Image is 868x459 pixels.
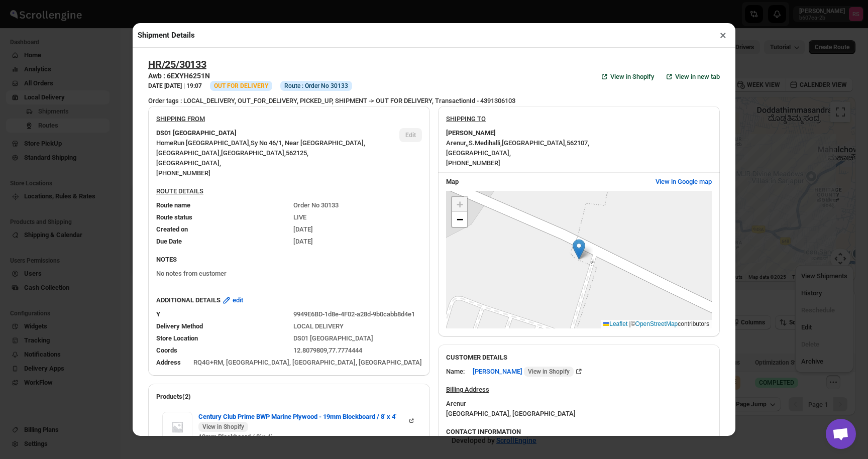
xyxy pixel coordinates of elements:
[156,128,237,138] b: DS01 [GEOGRAPHIC_DATA]
[293,347,362,354] span: 12.8079809,77.7774444
[214,82,268,89] span: OUT FOR DELIVERY
[215,292,249,308] button: edit
[156,169,210,177] span: [PHONE_NUMBER]
[198,412,407,432] span: Century Club Prime BWP Marine Plywood - 19mm Blockboard / 8' x 4'
[293,322,344,330] span: LOCAL DELIVERY
[156,159,221,167] span: [GEOGRAPHIC_DATA] ,
[446,367,465,377] div: Name:
[446,386,489,393] u: Billing Address
[446,139,467,147] span: Arenur ,
[156,225,188,233] span: Created on
[198,413,416,420] a: Century Club Prime BWP Marine Plywood - 19mm Blockboard / 8' x 4' View in Shopify
[148,82,202,90] h3: DATE
[473,368,584,375] a: [PERSON_NAME] View in Shopify
[156,270,227,277] span: No notes from customer
[675,72,720,82] span: View in new tab
[251,139,365,147] span: Sy No 46/1, Near [GEOGRAPHIC_DATA] ,
[293,213,306,221] span: LIVE
[452,197,467,212] a: Zoom in
[156,115,205,123] u: SHIPPING FROM
[156,359,181,366] span: Address
[221,149,286,157] span: [GEOGRAPHIC_DATA] ,
[446,149,511,157] span: [GEOGRAPHIC_DATA] ,
[293,201,339,209] span: Order No 30133
[156,238,182,245] span: Due Date
[156,347,177,354] span: Coords
[635,320,678,327] a: OpenStreetMap
[567,139,589,147] span: 562107 ,
[156,139,251,147] span: HomeRun [GEOGRAPHIC_DATA] ,
[156,392,422,402] h2: Products(2)
[446,399,576,419] div: Arenur [GEOGRAPHIC_DATA], [GEOGRAPHIC_DATA]
[156,201,190,209] span: Route name
[202,423,244,431] span: View in Shopify
[193,359,422,366] span: RQ4G+RM, [GEOGRAPHIC_DATA], [GEOGRAPHIC_DATA], [GEOGRAPHIC_DATA]
[293,225,313,233] span: [DATE]
[452,212,467,227] a: Zoom out
[601,320,712,328] div: © contributors
[293,310,415,318] span: 9949E6BD-1d8e-4F02-a28d-9b0cabb8d4e1
[156,149,221,157] span: [GEOGRAPHIC_DATA] ,
[528,368,570,376] span: View in Shopify
[603,320,627,327] a: Leaflet
[446,128,496,138] b: [PERSON_NAME]
[162,412,192,442] img: Item
[573,239,585,260] img: Marker
[656,177,712,187] span: View in Google map
[164,82,202,89] b: [DATE] | 19:07
[826,419,856,449] div: Open chat
[446,178,459,185] b: Map
[284,82,348,90] span: Route : Order No 30133
[457,213,463,225] span: −
[138,30,195,40] h2: Shipment Details
[148,58,206,70] button: HR/25/30133
[446,115,486,123] u: SHIPPING TO
[198,433,272,440] span: 19mm Blockboard / 8' x 4'
[610,72,654,82] span: View in Shopify
[469,139,502,147] span: S.Medihalli ,
[593,69,660,85] a: View in Shopify
[457,198,463,210] span: +
[473,367,574,377] span: [PERSON_NAME]
[148,71,352,81] h3: Awb : 6EXYH6251N
[148,96,720,106] div: Order tags : LOCAL_DELIVERY, OUT_FOR_DELIVERY, PICKED_UP, SHIPMENT -> OUT FOR DELIVERY, Transacti...
[156,310,160,318] span: Y
[293,238,313,245] span: [DATE]
[156,187,203,195] u: ROUTE DETAILS
[658,69,726,85] button: View in new tab
[467,139,469,147] span: ,
[156,295,221,305] b: ADDITIONAL DETAILS
[156,334,198,342] span: Store Location
[286,149,308,157] span: 562125 ,
[649,174,718,190] button: View in Google map
[156,256,177,263] b: NOTES
[293,334,373,342] span: DS01 [GEOGRAPHIC_DATA]
[156,322,203,330] span: Delivery Method
[233,295,243,305] span: edit
[446,427,712,437] h3: CONTACT INFORMATION
[716,28,730,42] button: ×
[629,320,631,327] span: |
[446,159,500,167] span: [PHONE_NUMBER]
[502,139,567,147] span: [GEOGRAPHIC_DATA] ,
[446,353,712,363] h3: CUSTOMER DETAILS
[156,213,192,221] span: Route status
